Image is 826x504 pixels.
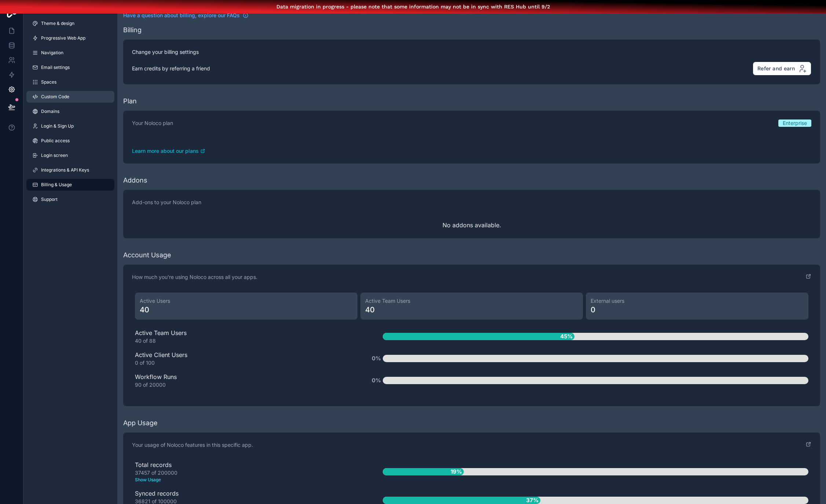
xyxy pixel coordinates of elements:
[123,175,147,185] div: Addons
[135,477,359,483] text: Show Usage
[123,25,142,35] div: Billing
[449,466,464,478] span: 19%
[26,194,114,205] a: Support
[365,305,578,315] span: 40
[135,372,359,389] div: Workflow Runs
[41,65,70,70] span: Email settings
[140,297,353,305] span: Active Users
[26,47,114,59] a: Navigation
[132,199,811,206] p: Add-ons to your Noloco plan
[135,359,359,367] div: 0 of 100
[753,62,811,76] button: Refer and earn
[757,65,795,72] span: Refer and earn
[135,469,359,483] div: 37457 of 200000
[26,164,114,176] a: Integrations & API Keys
[135,460,359,483] div: Total records
[26,135,114,147] a: Public access
[132,147,811,155] a: Learn more about our plans
[365,297,578,305] span: Active Team Users
[26,18,114,29] a: Theme & design
[41,50,63,56] span: Navigation
[41,138,70,144] span: Public access
[41,21,74,26] span: Theme & design
[123,96,137,106] div: Plan
[370,353,383,365] span: 0%
[123,12,240,19] span: Have a question about billing, explore our FAQs
[123,12,249,19] a: Have a question about billing, explore our FAQs
[135,328,359,345] div: Active Team Users
[132,221,811,229] p: No addons available.
[26,62,114,73] a: Email settings
[591,297,804,305] span: External users
[26,76,114,88] a: Spaces
[132,273,257,281] p: How much you're using Noloco across all your apps.
[41,123,74,129] span: Login & Sign Up
[135,381,359,389] div: 90 of 20000
[26,106,114,117] a: Domains
[132,48,199,56] p: Change your billing settings
[132,147,199,155] span: Learn more about our plans
[132,441,253,449] p: Your usage of Noloco features in this specific app.
[26,32,114,44] a: Progressive Web App
[558,331,574,343] span: 45%
[41,108,59,114] span: Domains
[132,119,173,127] p: Your Noloco plan
[135,337,359,345] div: 40 of 88
[26,91,114,103] a: Custom Code
[41,196,58,202] span: Support
[26,150,114,161] a: Login screen
[41,152,68,158] span: Login screen
[41,35,85,41] span: Progressive Web App
[26,120,114,132] a: Login & Sign Up
[135,350,359,367] div: Active Client Users
[41,94,69,100] span: Custom Code
[123,250,171,260] div: Account Usage
[140,305,353,315] span: 40
[783,119,807,127] span: Enterprise
[26,179,114,191] a: Billing & Usage
[41,167,89,173] span: Integrations & API Keys
[132,65,210,72] p: Earn credits by referring a friend
[41,182,72,188] span: Billing & Usage
[41,79,56,85] span: Spaces
[591,305,804,315] span: 0
[370,375,383,387] span: 0%
[123,418,158,428] div: App Usage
